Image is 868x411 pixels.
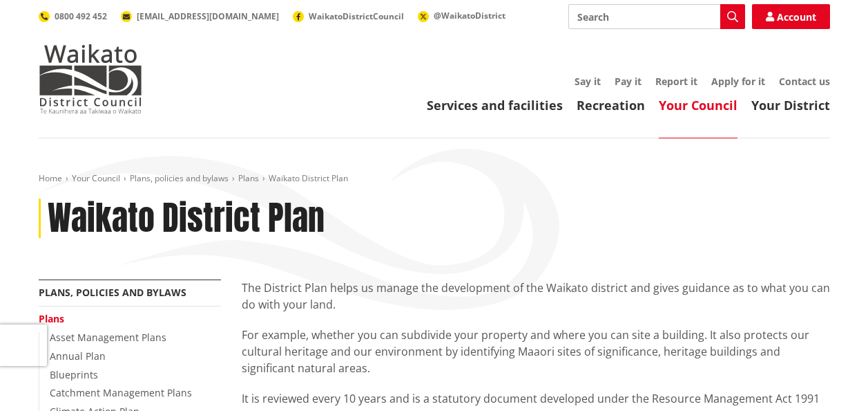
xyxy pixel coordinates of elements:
[39,173,830,185] nav: breadcrumb
[242,327,830,376] p: For example, whether you can subdivide your property and where you can site a building. It also p...
[752,4,830,29] a: Account
[39,312,64,325] a: Plans
[615,75,642,88] a: Pay it
[50,331,166,344] a: Asset Management Plans
[50,386,192,399] a: Catchment Management Plans
[711,75,765,88] a: Apply for it
[427,97,563,113] a: Services and facilities
[655,75,697,88] a: Report it
[39,44,142,113] img: Waikato District Council - Te Kaunihera aa Takiwaa o Waikato
[121,10,279,22] a: [EMAIL_ADDRESS][DOMAIN_NAME]
[48,199,325,239] h1: Waikato District Plan
[293,10,404,22] a: WaikatoDistrictCouncil
[137,10,279,22] span: [EMAIL_ADDRESS][DOMAIN_NAME]
[39,10,107,22] a: 0800 492 452
[309,10,404,22] span: WaikatoDistrictCouncil
[575,75,601,88] a: Say it
[39,172,62,184] a: Home
[779,75,830,88] a: Contact us
[269,172,348,184] span: Waikato District Plan
[418,10,505,21] a: @WaikatoDistrict
[238,172,259,184] a: Plans
[568,4,745,29] input: Search input
[50,349,106,363] a: Annual Plan
[751,97,830,113] a: Your District
[55,10,107,22] span: 0800 492 452
[659,97,737,113] a: Your Council
[39,286,186,299] a: Plans, policies and bylaws
[72,172,120,184] a: Your Council
[577,97,645,113] a: Recreation
[50,368,98,381] a: Blueprints
[130,172,229,184] a: Plans, policies and bylaws
[242,280,830,313] p: The District Plan helps us manage the development of the Waikato district and gives guidance as t...
[434,10,505,21] span: @WaikatoDistrict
